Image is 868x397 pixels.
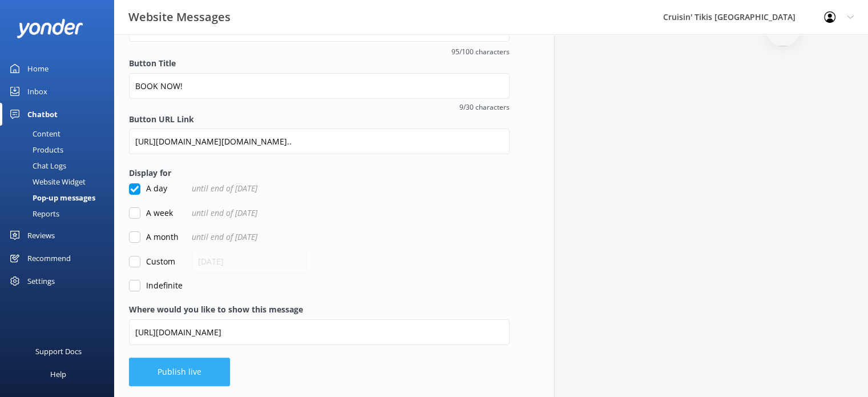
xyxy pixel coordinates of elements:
[192,182,257,195] span: until end of [DATE]
[129,46,510,57] span: 95/100 characters
[129,182,167,195] label: A day
[129,279,183,292] label: Indefinite
[7,174,86,190] div: Website Widget
[129,102,510,113] span: 9/30 characters
[129,231,179,243] label: A month
[7,174,114,190] a: Website Widget
[192,248,306,274] input: dd/mm/yyyy
[7,158,114,174] a: Chat Logs
[7,126,114,142] a: Content
[129,303,510,316] label: Where would you like to show this message
[129,113,510,126] label: Button URL Link
[27,270,55,292] div: Settings
[7,126,60,142] div: Content
[7,190,95,206] div: Pop-up messages
[128,8,231,26] h3: Website Messages
[27,247,71,270] div: Recommend
[129,57,510,70] label: Button Title
[50,363,66,386] div: Help
[129,358,230,386] button: Publish live
[129,207,173,219] label: A week
[7,158,66,174] div: Chat Logs
[7,206,59,222] div: Reports
[7,142,63,158] div: Products
[129,255,175,268] label: Custom
[7,190,114,206] a: Pop-up messages
[27,80,47,103] div: Inbox
[35,340,82,363] div: Support Docs
[7,206,114,222] a: Reports
[17,19,83,38] img: yonder-white-logo.png
[192,207,257,219] span: until end of [DATE]
[129,129,510,154] input: Button URL
[129,73,510,99] input: Button Title
[7,142,114,158] a: Products
[27,57,49,80] div: Home
[192,231,257,243] span: until end of [DATE]
[129,167,510,179] label: Display for
[27,224,55,247] div: Reviews
[27,103,58,126] div: Chatbot
[129,319,510,345] input: https://www.example.com/page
